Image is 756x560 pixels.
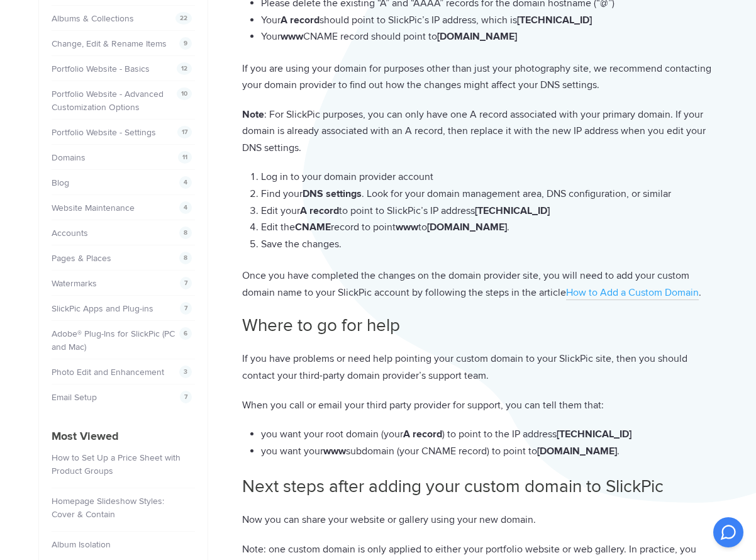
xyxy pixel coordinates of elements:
span: 7 [180,277,192,289]
span: 7 [180,391,192,403]
span: 12 [177,62,192,75]
span: 22 [175,12,192,25]
a: Change, Edit & Rename Items [52,38,167,49]
span: 11 [178,151,192,164]
a: How to Add a Custom Domain [566,286,699,300]
strong: A [281,14,287,26]
a: Watermarks [52,278,97,289]
a: Domains [52,152,86,163]
li: Save the changes. [261,236,718,253]
span: 8 [179,227,192,239]
a: SlickPic Apps and Plug-ins [52,303,153,314]
strong: record [290,14,320,26]
strong: Note [242,108,264,121]
a: Blog [52,177,69,188]
a: Homepage Slideshow Styles: Cover & Contain [52,496,164,520]
li: you want your root domain (your ) to point to the IP address [261,426,718,443]
strong: [TECHNICAL_ID] [475,204,550,217]
strong: CNAME [295,221,331,233]
p: When you call or email your third party provider for support, you can tell them that: [242,397,718,414]
strong: www [396,221,418,233]
span: 6 [179,327,192,340]
a: Website Maintenance [52,203,135,213]
span: 4 [179,176,192,189]
strong: www [323,445,346,457]
a: Pages & Places [52,253,111,264]
h2: Next steps after adding your custom domain to SlickPic [242,474,718,499]
a: Portfolio Website - Basics [52,64,150,74]
p: : For SlickPic purposes, you can only have one A record associated with your primary domain. If y... [242,106,718,157]
p: Now you can share your website or gallery using your new domain. [242,512,718,529]
strong: A record [300,204,339,217]
a: Accounts [52,228,88,238]
h2: Where to go for help [242,313,718,338]
a: Photo Edit and Enhancement [52,367,164,378]
li: you want your subdomain (your CNAME record) to point to . [261,443,718,460]
strong: DNS settings [303,188,362,200]
li: Log in to your domain provider account [261,169,718,186]
a: Adobe® Plug-Ins for SlickPic (PC and Mac) [52,328,175,352]
a: Portfolio Website - Advanced Customization Options [52,89,164,113]
strong: A record [403,428,442,440]
a: Email Setup [52,392,97,403]
span: 8 [179,252,192,264]
span: 4 [179,201,192,214]
li: Your CNAME record should point to [261,28,718,45]
span: 7 [180,302,192,315]
strong: [TECHNICAL_ID] [557,428,631,440]
a: Portfolio Website - Settings [52,127,156,138]
p: Once you have completed the changes on the domain provider site, you will need to add your custom... [242,267,718,301]
li: Edit the record to point to . [261,219,718,236]
p: If you have problems or need help pointing your custom domain to your SlickPic site, then you sho... [242,350,718,384]
strong: www [281,30,303,43]
h4: Most Viewed [52,428,195,445]
strong: [DOMAIN_NAME] [537,445,617,457]
li: Your should point to SlickPic’s IP address, which is [261,12,718,29]
strong: [DOMAIN_NAME] [427,221,507,233]
strong: [DOMAIN_NAME] [437,30,517,43]
span: 9 [179,37,192,50]
a: Albums & Collections [52,13,134,24]
span: 10 [177,87,192,100]
li: Edit your to point to SlickPic’s IP address [261,203,718,220]
a: Album Isolation [52,539,111,550]
a: How to Set Up a Price Sheet with Product Groups [52,452,181,476]
strong: [TECHNICAL_ID] [517,14,592,26]
span: 17 [177,126,192,138]
span: 3 [179,366,192,378]
li: Find your . Look for your domain management area, DNS configuration, or similar [261,186,718,203]
p: If you are using your domain for purposes other than just your photography site, we recommend con... [242,60,718,94]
